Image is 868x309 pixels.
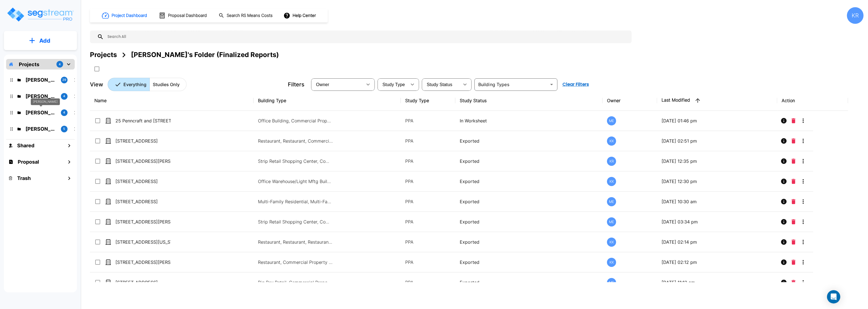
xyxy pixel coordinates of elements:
[59,62,61,67] p: 4
[405,117,451,124] p: PPA
[798,196,809,207] button: More-Options
[778,257,789,268] button: Info
[607,258,616,267] div: KK
[63,94,65,99] p: 4
[460,218,598,225] p: Exported
[19,61,39,68] p: Projects
[25,109,56,116] p: M.E. Folder
[460,138,598,144] p: Exported
[258,239,333,245] p: Restaurant, Restaurant, Restaurant, Restaurant, Commercial Property Site
[379,77,407,92] div: Select
[607,116,616,125] div: ME
[827,290,840,303] div: Open Intercom Messenger
[798,176,809,187] button: More-Options
[115,117,171,124] p: 25 Penncraft and [STREET_ADDRESS]
[17,142,34,149] h1: Shared
[662,138,773,144] p: [DATE] 02:51 pm
[254,91,401,111] th: Building Type
[25,125,56,133] p: Jon's Folder
[112,12,147,19] h1: Project Dashboard
[115,259,171,266] p: [STREET_ADDRESS][PERSON_NAME][PERSON_NAME]
[405,178,451,185] p: PPA
[149,78,187,91] button: Studies Only
[460,259,598,266] p: Exported
[460,279,598,286] p: Exported
[662,279,773,286] p: [DATE] 11:12 am
[460,117,598,124] p: In Worksheet
[798,257,809,268] button: More-Options
[607,197,616,206] div: ME
[168,12,207,19] h1: Proposal Dashboard
[405,218,451,225] p: PPA
[427,82,453,87] span: Study Status
[789,277,798,288] button: Delete
[460,158,598,164] p: Exported
[789,115,798,126] button: Delete
[63,110,65,115] p: 4
[789,216,798,227] button: Delete
[607,278,616,287] div: ME
[778,196,789,207] button: Info
[607,177,616,186] div: KK
[90,91,254,111] th: Name
[258,158,333,164] p: Strip Retail Shopping Center, Commercial Property Site
[39,37,50,45] p: Add
[798,135,809,146] button: More-Options
[778,176,789,187] button: Info
[778,135,789,146] button: Info
[17,174,31,182] h1: Trash
[460,239,598,245] p: Exported
[657,91,777,111] th: Last Modified
[63,127,65,131] p: 5
[789,156,798,167] button: Delete
[789,135,798,146] button: Delete
[662,158,773,164] p: [DATE] 12:35 pm
[662,218,773,225] p: [DATE] 03:34 pm
[115,279,171,286] p: [STREET_ADDRESS]
[258,279,333,286] p: Big Box Retail, Commercial Property Site
[405,239,451,245] p: PPA
[778,156,789,167] button: Info
[798,236,809,248] button: More-Options
[777,91,848,111] th: Action
[847,7,864,24] div: KR
[405,198,451,205] p: PPA
[316,82,329,87] span: Owner
[227,12,273,19] h1: Search RS Means Costs
[423,77,459,92] div: Select
[455,91,603,111] th: Study Status
[258,218,333,225] p: Strip Retail Shopping Center, Commercial Property Site
[6,7,74,22] img: Logo
[108,78,150,91] button: Everything
[603,91,657,111] th: Owner
[476,81,547,88] input: Building Types
[258,138,333,144] p: Restaurant, Restaurant, Commercial Property Site
[18,158,39,166] h1: Proposal
[258,178,333,185] p: Office Warehouse/Light Mftg Building, Commercial Property Site
[104,30,629,43] input: Search All
[662,178,773,185] p: [DATE] 12:30 pm
[282,10,318,21] button: Help Center
[312,77,363,92] div: Select
[100,9,150,22] button: Project Dashboard
[789,196,798,207] button: Delete
[798,115,809,126] button: More-Options
[405,259,451,266] p: PPA
[115,239,171,245] p: [STREET_ADDRESS][US_STATE]
[115,158,171,164] p: [STREET_ADDRESS][PERSON_NAME]
[401,91,455,111] th: Study Type
[560,79,591,90] button: Clear Filters
[607,157,616,166] div: KR
[383,82,405,87] span: Study Type
[25,76,56,84] p: Kristina's Folder (Finalized Reports)
[157,10,210,21] button: Proposal Dashboard
[288,80,304,89] p: Filters
[90,50,117,60] div: Projects
[778,277,789,288] button: Info
[662,239,773,245] p: [DATE] 02:14 pm
[115,178,171,185] p: [STREET_ADDRESS]
[62,78,66,82] p: 29
[607,217,616,226] div: ME
[798,216,809,227] button: More-Options
[31,98,60,105] div: [PERSON_NAME]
